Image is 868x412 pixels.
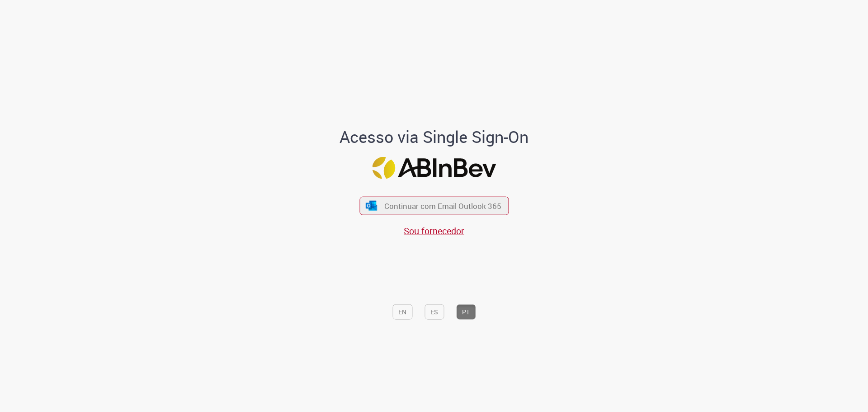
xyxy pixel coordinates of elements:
a: Sou fornecedor [404,225,464,237]
button: ES [425,304,444,319]
button: PT [456,304,476,319]
span: Continuar com Email Outlook 365 [384,201,501,211]
img: Logo ABInBev [372,156,496,179]
h1: Acesso via Single Sign-On [309,128,560,146]
button: ícone Azure/Microsoft 360 Continuar com Email Outlook 365 [359,196,509,215]
button: EN [392,304,412,319]
img: ícone Azure/Microsoft 360 [365,201,378,210]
